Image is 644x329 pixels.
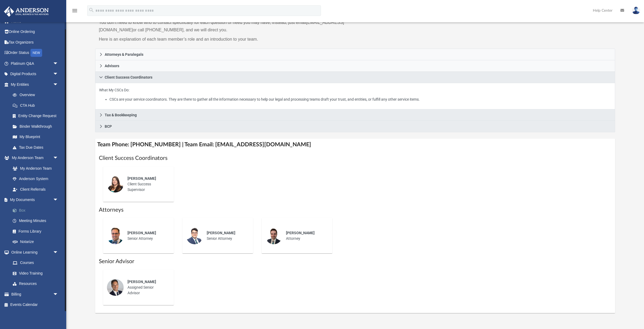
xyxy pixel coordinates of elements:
a: Anderson System [7,174,64,184]
div: Attorney [282,227,329,245]
a: Advisors [95,60,615,72]
span: [PERSON_NAME] [207,231,235,235]
a: Meeting Minutes [7,216,66,226]
p: Here is an explanation of each team member’s role and an introduction to your team. [99,36,351,43]
a: [EMAIL_ADDRESS][DOMAIN_NAME] [99,20,344,32]
div: Client Success Coordinators [95,83,615,109]
span: arrow_drop_down [53,153,64,164]
div: NEW [30,49,42,57]
span: arrow_drop_down [53,79,64,90]
a: BCP [95,121,615,132]
a: Client Success Coordinators [95,72,615,83]
img: User Pic [632,7,640,14]
a: Order StatusNEW [4,48,66,58]
p: You don’t need to know who to contact specifically for each question or need you may have; instea... [99,19,351,34]
a: Client Referrals [7,184,64,195]
img: Anderson Advisors Platinum Portal [2,6,50,17]
span: [PERSON_NAME] [127,231,156,235]
a: Online Learningarrow_drop_down [4,247,64,258]
a: My Blueprint [7,132,64,142]
img: thumbnail [265,227,282,244]
span: arrow_drop_down [53,195,64,206]
div: Senior Attorney [124,227,170,245]
img: thumbnail [186,227,203,244]
a: Binder Walkthrough [7,121,66,132]
a: Platinum Q&Aarrow_drop_down [4,58,66,69]
div: Client Success Supervisor [124,172,170,196]
a: My Anderson Team [7,163,61,174]
span: BCP [105,125,112,128]
a: Tax & Bookkeeping [95,109,615,121]
li: CSCs are your service coordinators. They are there to gather all the information necessary to hel... [109,96,611,103]
span: arrow_drop_down [53,69,64,80]
a: Digital Productsarrow_drop_down [4,69,66,79]
span: [PERSON_NAME] [286,231,315,235]
div: Senior Attorney [203,227,249,245]
a: My Entitiesarrow_drop_down [4,79,66,90]
span: arrow_drop_down [53,58,64,69]
h4: Team Phone: [PHONE_NUMBER] | Team Email: [EMAIL_ADDRESS][DOMAIN_NAME] [95,139,615,151]
a: Attorneys & Paralegals [95,49,615,60]
a: Overview [7,90,66,100]
span: Client Success Coordinators [105,75,152,79]
a: Tax Organizers [4,37,66,48]
span: Advisors [105,64,119,68]
a: Online Ordering [4,27,66,37]
a: Notarize [7,237,66,247]
a: Box [7,205,66,216]
a: Entity Change Request [7,111,66,121]
a: Resources [7,279,64,289]
a: Courses [7,258,64,268]
h1: Attorneys [99,206,611,214]
span: Attorneys & Paralegals [105,53,143,56]
img: thumbnail [107,227,124,244]
a: Tax Due Dates [7,142,66,153]
a: Video Training [7,268,61,279]
div: Assigned Senior Advisor [124,275,170,300]
p: What My CSCs Do: [99,87,611,103]
h1: Senior Advisor [99,258,611,265]
a: Billingarrow_drop_down [4,289,66,300]
a: menu [72,10,78,14]
span: arrow_drop_down [53,289,64,300]
a: My Anderson Teamarrow_drop_down [4,153,64,163]
span: Tax & Bookkeeping [105,113,137,117]
a: Forms Library [7,226,64,237]
i: search [89,7,94,13]
i: menu [72,7,78,14]
a: My Documentsarrow_drop_down [4,195,66,205]
img: thumbnail [107,176,124,193]
span: [PERSON_NAME] [127,280,156,284]
h1: Client Success Coordinators [99,154,611,162]
a: Events Calendar [4,300,66,310]
span: [PERSON_NAME] [127,176,156,181]
img: thumbnail [107,279,124,296]
span: arrow_drop_down [53,247,64,258]
a: CTA Hub [7,100,66,111]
